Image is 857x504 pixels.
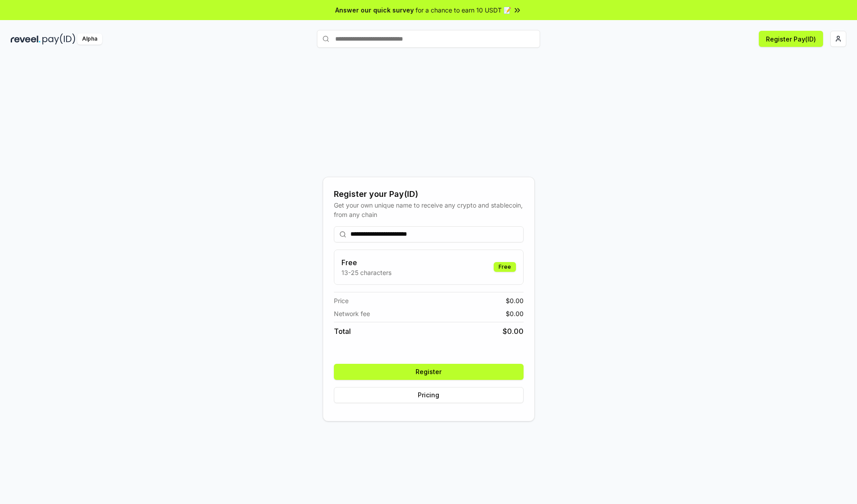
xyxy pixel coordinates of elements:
[494,262,516,272] div: Free
[416,5,511,15] span: for a chance to earn 10 USDT 📝
[11,33,41,45] img: reveel_dark
[77,33,102,45] div: Alpha
[334,387,524,403] button: Pricing
[335,5,414,15] span: Answer our quick survey
[334,326,351,337] span: Total
[334,364,524,380] button: Register
[759,31,823,47] button: Register Pay(ID)
[334,200,524,219] div: Get your own unique name to receive any crypto and stablecoin, from any chain
[334,188,524,200] div: Register your Pay(ID)
[42,33,75,45] img: pay_id
[341,257,391,268] h3: Free
[341,268,391,277] p: 13-25 characters
[506,296,524,305] span: $ 0.00
[506,309,524,318] span: $ 0.00
[334,296,349,305] span: Price
[503,326,524,337] span: $ 0.00
[334,309,370,318] span: Network fee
